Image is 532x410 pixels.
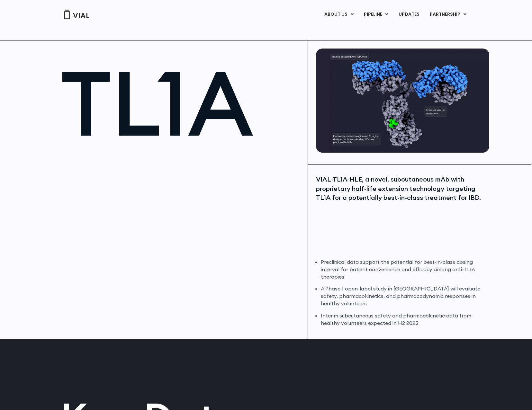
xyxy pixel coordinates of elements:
li: Preclinical data support the potential for best-in-class dosing interval for patient convenience ... [321,258,488,281]
div: VIAL-TL1A-HLE, a novel, subcutaneous mAb with proprietary half-life extension technology targetin... [316,175,488,202]
li: A Phase 1 open-label study in [GEOGRAPHIC_DATA] will evaluate safety, pharmacokinetics, and pharm... [321,285,488,307]
a: PIPELINEMenu Toggle [359,9,393,20]
a: PARTNERSHIPMenu Toggle [425,9,472,20]
img: TL1A antibody diagram. [316,49,489,153]
a: UPDATES [393,9,424,20]
h1: TL1A [61,58,302,148]
li: Interim subcutaneous safety and pharmacokinetic data from healthy volunteers expected in H2 2025 [321,312,488,327]
img: Vial Logo [64,10,89,19]
a: ABOUT USMenu Toggle [319,9,358,20]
